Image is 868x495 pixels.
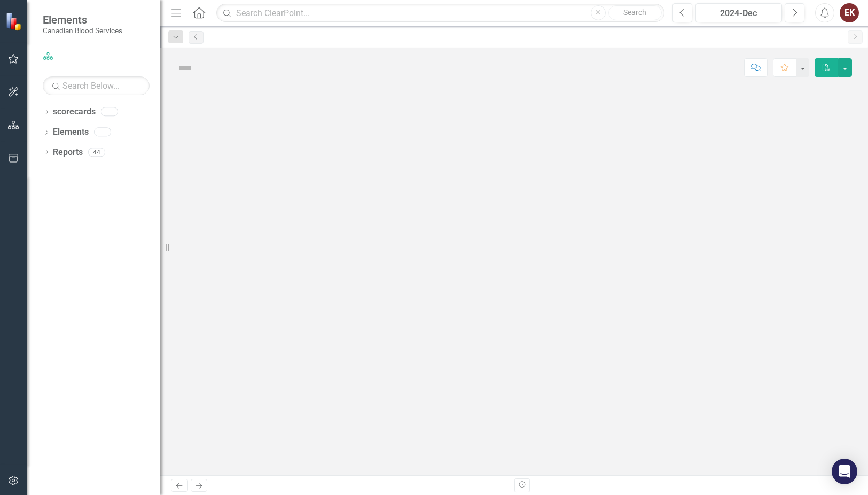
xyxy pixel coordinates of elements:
a: Elements [53,126,89,138]
div: 44 [88,148,105,157]
button: 2024-Dec [695,3,783,22]
a: Reports [53,146,83,159]
span: Search [623,8,646,17]
input: Search ClearPoint... [216,4,664,22]
button: Search [608,5,662,20]
input: Search Below... [43,76,150,95]
div: Open Intercom Messenger [832,459,857,484]
img: Not Defined [176,59,193,76]
img: ClearPoint Strategy [5,12,24,30]
button: EK [840,3,859,22]
small: Canadian Blood Services [43,26,122,35]
div: 2024-Dec [699,7,779,20]
span: Elements [43,13,122,26]
a: scorecards [53,106,96,118]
